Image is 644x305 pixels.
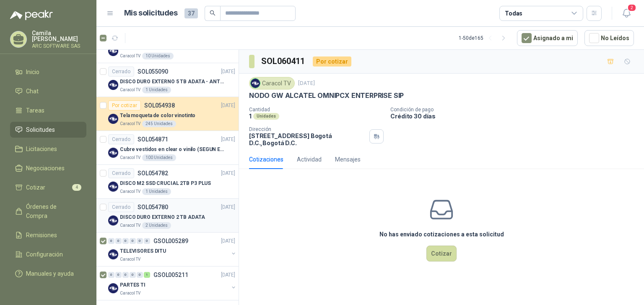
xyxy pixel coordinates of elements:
[138,69,168,74] p: SOL055090
[517,30,578,46] button: Asignado a mi
[26,106,44,115] span: Tareas
[26,87,39,96] span: Chat
[390,113,641,120] p: Crédito 30 días
[390,107,641,113] p: Condición de pago
[26,67,39,77] span: Inicio
[122,272,129,278] div: 0
[10,160,86,176] a: Negociaciones
[142,188,171,195] div: 1 Unidades
[108,46,118,56] img: Company Logo
[153,238,188,244] p: GSOL005289
[10,199,86,224] a: Órdenes de Compra
[108,272,114,278] div: 0
[249,126,366,132] p: Dirección
[120,53,140,59] p: Caracol TV
[251,79,260,88] img: Company Logo
[108,238,114,244] div: 0
[249,132,366,146] p: [STREET_ADDRESS] Bogotá D.C. , Bogotá D.C.
[584,30,634,46] button: No Leídos
[72,184,81,191] span: 4
[108,114,118,124] img: Company Logo
[120,188,140,195] p: Caracol TV
[120,213,205,221] p: DISCO DURO EXTERNO 2 TB ADATA
[335,155,361,164] div: Mensajes
[138,204,168,210] p: SOL054780
[108,148,118,158] img: Company Logo
[124,7,178,19] h1: Mis solicitudes
[10,179,86,195] a: Cotizar4
[313,56,351,67] div: Por cotizar
[144,238,150,244] div: 0
[249,91,404,100] p: NODO GW ALCATEL OMNIPCX ENTERPRISE SIP
[96,97,239,131] a: Por cotizarSOL054938[DATE] Company LogoTela moqueta de color vinotintoCaracol TV245 Unidades
[298,79,315,87] p: [DATE]
[120,112,195,120] p: Tela moqueta de color vinotinto
[120,146,224,154] p: Cubre vestidos en clear o vinilo (SEGUN ESPECIFICACIONES DEL ADJUNTO)
[120,154,140,161] p: Caracol TV
[108,182,118,192] img: Company Logo
[221,237,235,245] p: [DATE]
[32,30,86,42] p: Camila [PERSON_NAME]
[249,77,295,90] div: Caracol TV
[96,63,239,97] a: CerradoSOL055090[DATE] Company LogoDISCO DURO EXTERNO 5 TB ADATA - ANTIGOLPESCaracol TV1 Unidades
[10,141,86,157] a: Licitaciones
[221,169,235,177] p: [DATE]
[108,215,118,226] img: Company Logo
[249,155,283,164] div: Cotizaciones
[10,266,86,282] a: Manuales y ayuda
[26,183,45,192] span: Cotizar
[115,238,122,244] div: 0
[10,122,86,138] a: Solicitudes
[130,272,136,278] div: 0
[249,113,252,120] p: 1
[153,272,188,278] p: GSOL005211
[120,222,140,229] p: Caracol TV
[26,269,74,278] span: Manuales y ayuda
[108,249,118,259] img: Company Logo
[96,131,239,165] a: CerradoSOL054871[DATE] Company LogoCubre vestidos en clear o vinilo (SEGUN ESPECIFICACIONES DEL A...
[142,154,176,161] div: 100 Unidades
[10,227,86,243] a: Remisiones
[253,113,279,120] div: Unidades
[108,134,134,144] div: Cerrado
[108,100,141,110] div: Por cotizar
[10,83,86,99] a: Chat
[120,78,224,86] p: DISCO DURO EXTERNO 5 TB ADATA - ANTIGOLPES
[120,179,211,187] p: DISCO M2 SSD CRUCIAL 2TB P3 PLUS
[10,64,86,80] a: Inicio
[261,55,306,68] h3: SOL060411
[137,238,143,244] div: 0
[459,31,510,45] div: 1 - 50 de 165
[108,168,134,178] div: Cerrado
[144,103,175,108] p: SOL054938
[130,238,136,244] div: 0
[120,290,140,297] p: Caracol TV
[184,8,198,18] span: 37
[221,203,235,211] p: [DATE]
[142,222,171,229] div: 2 Unidades
[26,125,55,134] span: Solicitudes
[120,256,140,263] p: Caracol TV
[108,270,237,297] a: 0 0 0 0 0 1 GSOL005211[DATE] Company LogoPARTES TICaracol TV
[26,250,63,259] span: Configuración
[26,202,78,220] span: Órdenes de Compra
[108,80,118,90] img: Company Logo
[10,103,86,118] a: Tareas
[26,231,57,240] span: Remisiones
[120,281,145,289] p: PARTES TI
[627,4,636,12] span: 2
[221,271,235,279] p: [DATE]
[96,199,239,233] a: CerradoSOL054780[DATE] Company LogoDISCO DURO EXTERNO 2 TB ADATACaracol TV2 Unidades
[426,246,457,261] button: Cotizar
[505,9,522,18] div: Todas
[297,155,322,164] div: Actividad
[138,136,168,142] p: SOL054871
[120,87,140,93] p: Caracol TV
[137,272,143,278] div: 0
[221,68,235,76] p: [DATE]
[210,10,216,16] span: search
[108,67,134,77] div: Cerrado
[108,283,118,293] img: Company Logo
[108,236,237,263] a: 0 0 0 0 0 0 GSOL005289[DATE] Company LogoTELEVISORES DITUCaracol TV
[115,272,122,278] div: 0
